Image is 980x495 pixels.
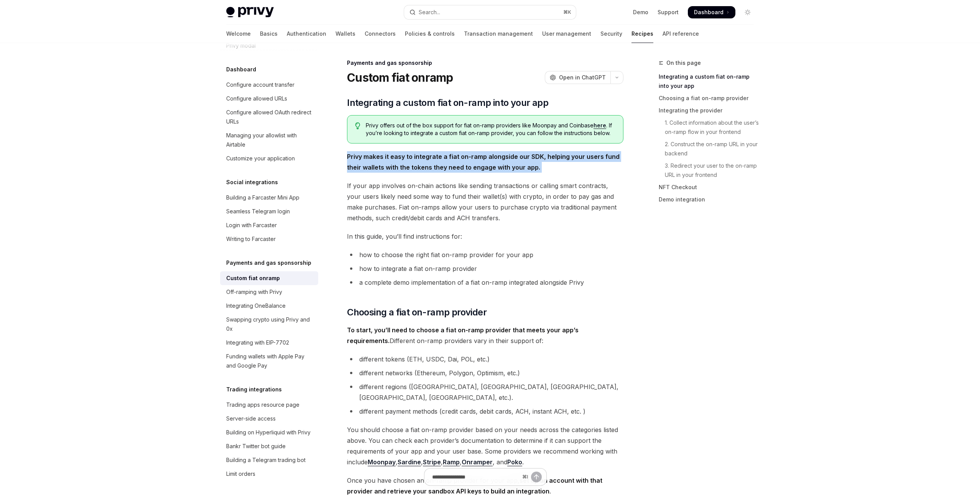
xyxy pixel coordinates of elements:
a: Trading apps resource page [220,398,318,412]
a: Bankr Twitter bot guide [220,439,318,453]
a: Integrating the provider [659,104,760,117]
a: Configure allowed OAuth redirect URLs [220,106,318,129]
a: API reference [663,25,699,43]
a: Customize your application [220,152,318,165]
div: Payments and gas sponsorship [347,59,623,67]
li: how to choose the right fiat on-ramp provider for your app [347,249,623,260]
div: Funding wallets with Apple Pay and Google Pay [226,352,314,370]
h5: Payments and gas sponsorship [226,258,311,267]
a: Welcome [226,25,251,43]
h5: Dashboard [226,65,256,74]
div: Server-side access [226,414,276,423]
a: 2. Construct the on-ramp URL in your backend [659,138,760,160]
div: Custom fiat onramp [226,274,280,283]
a: 1. Collect information about the user’s on-ramp flow in your frontend [659,117,760,138]
a: User management [542,25,591,43]
h1: Custom fiat onramp [347,71,453,84]
div: Customize your application [226,154,295,163]
li: different networks (Ethereum, Polygon, Optimism, etc.) [347,368,623,378]
div: Trading apps resource page [226,400,299,409]
li: how to integrate a fiat on-ramp provider [347,263,623,274]
span: Dashboard [694,8,723,16]
li: different regions ([GEOGRAPHIC_DATA], [GEOGRAPHIC_DATA], [GEOGRAPHIC_DATA], [GEOGRAPHIC_DATA], [G... [347,381,623,403]
a: Stripe [423,458,441,466]
a: Custom fiat onramp [220,271,318,285]
a: Basics [260,25,278,43]
a: Building on Hyperliquid with Privy [220,426,318,439]
a: Demo [633,8,648,16]
div: Writing to Farcaster [226,234,276,244]
button: Toggle dark mode [742,6,754,18]
img: light logo [226,7,274,18]
a: Login with Farcaster [220,218,318,232]
div: Configure allowed OAuth redirect URLs [226,108,314,126]
a: Wallets [335,25,355,43]
div: Limit orders [226,469,255,478]
button: Send message [531,472,542,482]
div: Login with Farcaster [226,221,277,230]
a: Configure allowed URLs [220,92,318,106]
span: Choosing a fiat on-ramp provider [347,306,487,318]
a: Building a Farcaster Mini App [220,191,318,205]
li: different payment methods (credit cards, debit cards, ACH, instant ACH, etc. ) [347,406,623,417]
button: Open search [404,5,576,19]
a: Support [658,8,679,16]
a: Dashboard [688,6,735,18]
span: Integrating a custom fiat on-ramp into your app [347,97,548,109]
span: Privy offers out of the box support for fiat on-ramp providers like Moonpay and Coinbase . If you... [366,122,615,137]
a: Recipes [631,25,653,43]
span: You should choose a fiat on-ramp provider based on your needs across the categories listed above.... [347,424,623,467]
div: Managing your allowlist with Airtable [226,131,314,149]
a: Ramp [443,458,460,466]
div: Building on Hyperliquid with Privy [226,428,311,437]
a: Limit orders [220,467,318,481]
span: If your app involves on-chain actions like sending transactions or calling smart contracts, your ... [347,180,623,223]
span: In this guide, you’ll find instructions for: [347,231,623,242]
a: Writing to Farcaster [220,232,318,246]
span: ⌘ K [563,9,571,15]
a: Authentication [287,25,326,43]
div: Search... [419,8,440,17]
input: Ask a question... [432,469,519,485]
a: Choosing a fiat on-ramp provider [659,92,760,104]
a: Integrating OneBalance [220,299,318,313]
strong: To start, you’ll need to choose a fiat on-ramp provider that meets your app’s requirements. [347,326,579,345]
a: Managing your allowlist with Airtable [220,129,318,152]
strong: Privy makes it easy to integrate a fiat on-ramp alongside our SDK, helping your users fund their ... [347,153,620,171]
a: Poko [507,458,522,466]
a: Server-side access [220,412,318,426]
a: Seamless Telegram login [220,205,318,218]
a: here [594,122,606,129]
h5: Trading integrations [226,385,282,394]
a: Funding wallets with Apple Pay and Google Pay [220,350,318,373]
svg: Tip [355,122,360,129]
a: Demo integration [659,193,760,206]
div: Seamless Telegram login [226,207,290,216]
span: Different on-ramp providers vary in their support of: [347,325,623,346]
div: Off-ramping with Privy [226,287,282,297]
a: 3. Redirect your user to the on-ramp URL in your frontend [659,160,760,181]
a: Onramper [462,458,493,466]
button: Open in ChatGPT [545,71,610,84]
a: NFT Checkout [659,181,760,193]
h5: Social integrations [226,178,278,187]
li: different tokens (ETH, USDC, Dai, POL, etc.) [347,354,623,365]
span: Open in ChatGPT [559,74,606,81]
a: Security [600,25,622,43]
a: Building a Telegram trading bot [220,453,318,467]
a: Policies & controls [405,25,455,43]
div: Building a Farcaster Mini App [226,193,299,202]
a: Swapping crypto using Privy and 0x [220,313,318,336]
a: Transaction management [464,25,533,43]
a: Moonpay [368,458,396,466]
a: Connectors [365,25,396,43]
div: Configure account transfer [226,80,294,89]
a: Sardine [398,458,421,466]
div: Building a Telegram trading bot [226,455,306,465]
div: Integrating OneBalance [226,301,286,310]
div: Configure allowed URLs [226,94,287,103]
a: Integrating a custom fiat on-ramp into your app [659,71,760,92]
a: Configure account transfer [220,78,318,92]
a: Integrating with EIP-7702 [220,336,318,350]
div: Bankr Twitter bot guide [226,442,286,451]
